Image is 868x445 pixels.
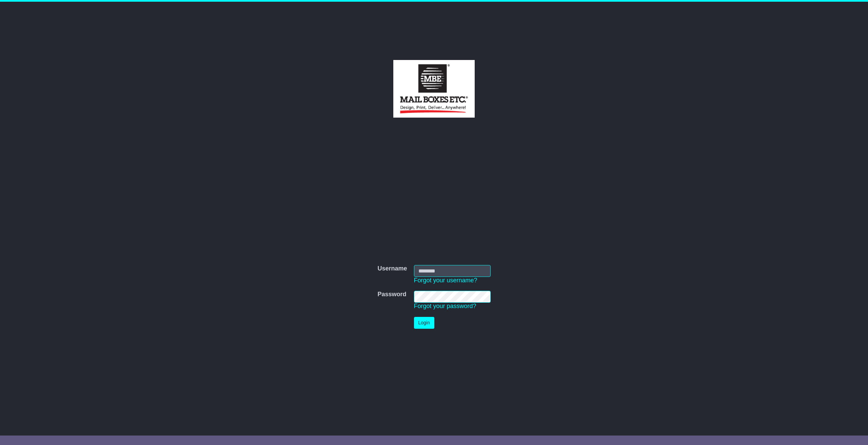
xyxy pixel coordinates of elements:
[377,291,406,298] label: Password
[377,265,407,272] label: Username
[414,277,477,284] a: Forgot your username?
[414,303,476,309] a: Forgot your password?
[393,60,475,118] img: Lillypods Pty Ltd
[414,317,434,329] button: Login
